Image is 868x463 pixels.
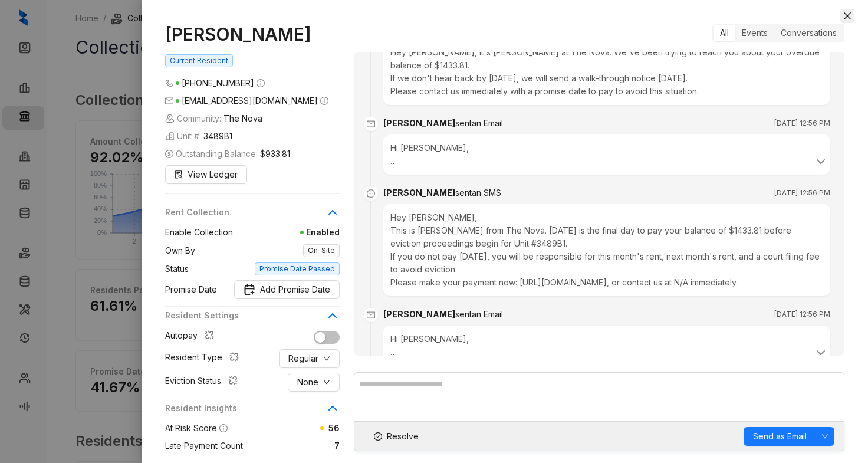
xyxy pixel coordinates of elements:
span: info-circle [257,79,265,87]
button: Send as Email [744,427,816,446]
span: Promise Date Passed [255,262,340,275]
span: close [843,11,852,21]
span: [PHONE_NUMBER] [182,78,254,88]
div: Events [735,25,774,41]
div: Resident Insights [165,402,340,422]
span: Send as Email [753,430,807,443]
span: info-circle [219,424,228,432]
span: [DATE] 12:56 PM [774,187,830,199]
span: Enable Collection [165,226,233,239]
span: mail [364,308,378,322]
span: Rent Collection [165,206,325,219]
span: Community: [165,112,262,125]
div: Conversations [774,25,843,41]
span: sent an Email [455,309,503,319]
span: 3489B1 [203,130,232,143]
img: Promise Date [244,284,255,295]
span: sent an Email [455,118,503,128]
span: message [364,186,378,201]
span: The Nova [223,112,262,125]
button: Promise DateAdd Promise Date [234,280,340,299]
span: At Risk Score [165,423,217,433]
span: Enabled [233,226,340,239]
span: dollar [165,150,173,158]
div: Autopay [165,329,219,344]
span: mail [165,97,173,105]
span: Outstanding Balance: [165,147,290,160]
button: Close [840,9,854,23]
img: building-icon [165,114,175,123]
span: Late Payment Count [165,439,243,452]
span: mail [364,117,378,131]
span: down [323,379,330,386]
span: Resident Insights [165,402,325,415]
span: file-search [175,170,183,179]
span: Status [165,262,189,275]
span: On-Site [303,244,340,257]
div: [PERSON_NAME] [383,186,501,199]
span: Resident Settings [165,309,325,322]
button: Regulardown [279,349,340,368]
span: None [297,376,318,389]
div: Hi [PERSON_NAME], It's [PERSON_NAME] at The Nova. We've been trying to reach you regarding your o... [390,142,823,168]
span: info-circle [320,97,328,105]
span: View Ledger [188,168,238,181]
button: View Ledger [165,165,247,184]
span: down [323,355,330,362]
span: Add Promise Date [260,283,330,296]
span: $933.81 [260,147,290,160]
span: phone [165,79,173,87]
span: down [821,433,828,440]
div: Resident Settings [165,309,340,329]
div: [PERSON_NAME] [383,308,503,321]
span: Current Resident [165,54,233,67]
span: [DATE] 12:56 PM [774,308,830,320]
div: Hey [PERSON_NAME], it's [PERSON_NAME] at The Nova. We've been trying to reach you about your over... [383,39,830,105]
button: Nonedown [288,373,340,392]
span: check-circle [374,432,382,441]
div: All [714,25,735,41]
span: Promise Date [165,283,217,296]
span: [EMAIL_ADDRESS][DOMAIN_NAME] [182,96,318,106]
div: Resident Type [165,351,244,366]
span: 56 [328,423,340,433]
div: Eviction Status [165,375,242,390]
span: sent an SMS [455,188,501,198]
div: Rent Collection [165,206,340,226]
img: building-icon [165,132,175,141]
span: 7 [243,439,340,452]
span: Own By [165,244,195,257]
span: Regular [288,352,318,365]
span: Unit #: [165,130,232,143]
div: [PERSON_NAME] [383,117,503,130]
span: Resolve [387,430,419,443]
div: segmented control [712,24,844,42]
button: Resolve [364,427,429,446]
h1: [PERSON_NAME] [165,24,340,45]
div: Hi [PERSON_NAME], This is a final reminder that [DATE] is the last day to pay your outstanding ba... [390,333,823,359]
div: Hey [PERSON_NAME], This is [PERSON_NAME] from The Nova. [DATE] is the final day to pay your balan... [383,204,830,296]
span: [DATE] 12:56 PM [774,117,830,129]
